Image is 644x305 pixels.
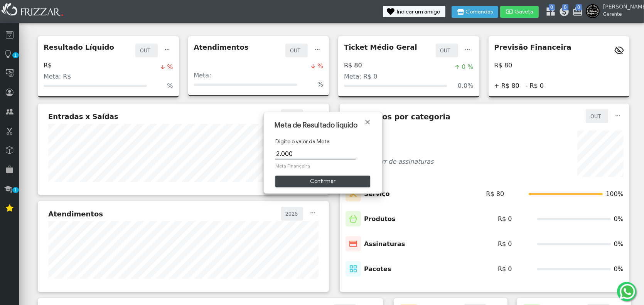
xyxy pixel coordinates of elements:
span: Meta Financeira [275,163,371,169]
span: [PERSON_NAME] [603,3,638,11]
p: Previsão Financeira [494,42,572,52]
button: Comandas [452,6,498,18]
span: 0 [549,4,555,10]
h4: R$ [44,62,52,69]
span: 0 % [462,62,473,72]
span: 100% [606,189,624,199]
button: Confirmar [275,176,370,187]
span: 0.0% [458,81,474,90]
h5: Atendimentos [48,210,103,218]
span: Meta: R$ 0 [344,73,378,80]
button: ui-button [612,109,624,123]
span: % [167,81,173,90]
span: R$ 0 [498,215,512,224]
input: Valor da meta [275,149,356,159]
span: - R$ 0 [526,81,544,90]
span: R$ 0 [498,240,512,249]
span: 0% [614,215,624,224]
span: 0% [614,265,624,274]
p: Atendimentos [194,42,249,52]
button: Indicar um amigo [383,6,445,17]
button: ui-button [162,44,173,57]
img: Icones de Pacotes [346,261,361,277]
p: Assinaturas [364,240,405,249]
label: OUT [440,46,454,55]
span: 1 [12,52,19,58]
span: Meta de Resultado líquido [275,120,357,131]
span: Gerente [603,11,638,18]
span: % [317,80,323,89]
label: OUT [139,46,154,55]
span: Incluindo mrr de assinaturas [346,158,434,165]
span: R$ 80 [486,189,504,199]
p: Serviço [364,189,390,199]
span: Gaveta [514,9,533,15]
label: 2025 [285,209,299,218]
button: ui-button [462,44,474,57]
span: R$ 0 [498,265,512,274]
span: % [317,62,323,71]
a: 0 [559,6,566,20]
img: Icone de Serviços [346,186,361,202]
span: 1 [12,187,19,193]
img: Icone de Assinaturas [346,236,361,252]
h3: R$80 [346,141,434,154]
label: OUT [590,112,604,121]
a: 0 [545,6,553,20]
img: whatsapp.png [618,282,637,301]
p: Pacotes [364,265,391,274]
a: Fechar [364,118,371,126]
span: + R$ 80 [494,81,519,90]
h4: R$ 80 [494,62,513,69]
span: Confirmar [281,176,364,187]
span: Comandas [465,9,493,15]
h5: Entradas x Saídas [48,112,118,121]
h5: Resultados por categoria [346,112,450,121]
a: [PERSON_NAME] Gerente [586,4,640,18]
span: % [167,62,173,72]
label: OUT [289,46,304,55]
a: 0 [572,6,580,20]
button: ui-button [307,109,319,123]
p: Resultado Líquido [44,42,114,52]
button: ui-button [312,44,323,57]
span: 0 [576,4,582,10]
span: 0 [562,4,568,10]
button: Gaveta [500,6,539,18]
span: Indicar um amigo [397,9,440,15]
span: Meta: [194,72,211,79]
p: Ticket Médio Geral [344,42,417,52]
span: Meta: R$ [44,73,71,80]
h4: R$ 80 [344,62,362,69]
p: Produtos [364,215,396,224]
img: Icone de Produtos [346,211,361,227]
button: ui-button [307,207,319,220]
span: Digite o valor da Meta [275,137,371,146]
